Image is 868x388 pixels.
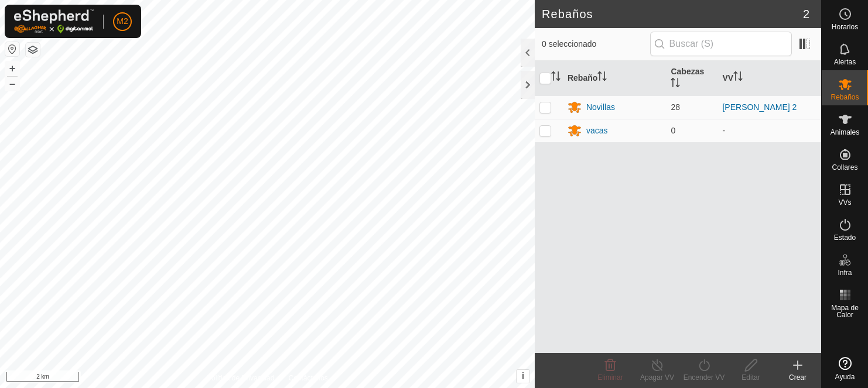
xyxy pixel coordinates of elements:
span: Rebaños [831,94,859,101]
span: Alertas [834,59,856,66]
span: Collares [832,164,857,171]
th: VV [717,61,821,96]
th: Rebaño [563,61,667,96]
td: - [717,119,821,142]
a: Política de Privacidad [207,373,274,383]
div: Editar [727,372,774,383]
span: Mapa de Calor [825,304,865,318]
span: i [522,371,524,381]
span: Estado [834,234,856,241]
span: Animales [831,129,859,136]
a: [PERSON_NAME] 2 [722,102,797,112]
span: 2 [803,5,809,23]
span: Infra [838,269,852,276]
div: vacas [586,125,608,137]
a: Contáctenos [288,373,327,383]
p-sorticon: Activar para ordenar [733,73,743,83]
span: VVs [838,199,851,206]
span: 28 [671,102,680,112]
th: Cabezas [666,61,717,96]
span: 0 seleccionado [542,38,650,50]
button: – [5,77,19,91]
button: Capas del Mapa [26,43,40,57]
span: M2 [117,15,128,28]
button: i [517,370,529,383]
div: Apagar VV [634,372,681,383]
button: Restablecer Mapa [5,42,19,56]
p-sorticon: Activar para ordenar [551,73,561,83]
img: Logo Gallagher [14,9,94,33]
p-sorticon: Activar para ordenar [597,73,607,83]
a: Ayuda [822,352,868,385]
div: Encender VV [681,372,727,383]
span: Ayuda [835,373,855,380]
h2: Rebaños [542,7,803,21]
input: Buscar (S) [650,32,792,56]
span: Eliminar [597,373,623,382]
div: Crear [774,372,821,383]
span: 0 [671,126,675,135]
button: + [5,61,19,75]
p-sorticon: Activar para ordenar [671,80,680,89]
span: Horarios [832,23,858,30]
div: Novillas [586,101,615,114]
